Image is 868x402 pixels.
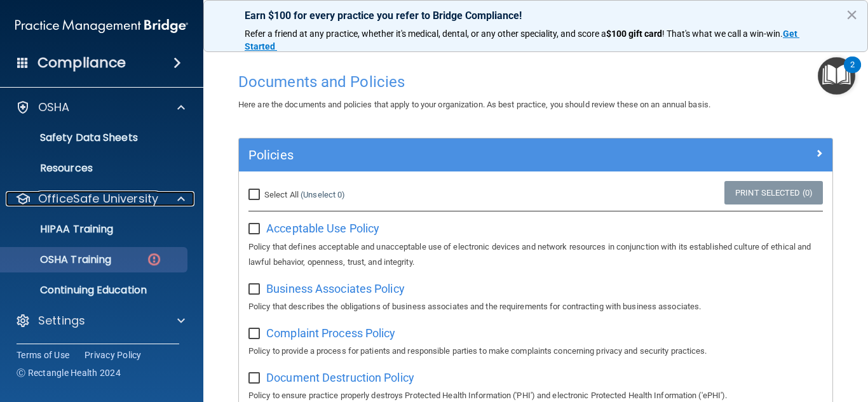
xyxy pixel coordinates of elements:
img: PMB logo [15,13,188,39]
p: Policy that defines acceptable and unacceptable use of electronic devices and network resources i... [248,239,823,270]
strong: $100 gift card [606,29,662,39]
h5: Policies [248,148,675,162]
h4: Compliance [37,54,126,72]
p: Resources [8,162,182,175]
img: danger-circle.6113f641.png [146,251,162,267]
a: Settings [15,313,185,328]
span: ! That's what we call a win-win. [662,29,783,39]
span: Document Destruction Policy [266,371,414,384]
a: OfficeSafe University [15,191,185,206]
span: Select All [264,190,299,199]
span: Business Associates Policy [266,282,405,295]
h4: Documents and Policies [238,74,833,90]
span: Ⓒ Rectangle Health 2024 [17,366,121,379]
a: Print Selected (0) [724,181,823,204]
p: OSHA Training [8,253,111,266]
p: OSHA [38,100,70,115]
p: HIPAA Training [8,223,113,236]
p: Settings [38,313,85,328]
a: Get Started [245,29,799,51]
a: Terms of Use [17,349,69,361]
button: Open Resource Center, 2 new notifications [818,57,855,95]
p: Earn $100 for every practice you refer to Bridge Compliance! [245,10,827,22]
button: Close [846,4,858,25]
p: Continuing Education [8,284,182,297]
span: Complaint Process Policy [266,326,395,340]
input: Select All (Unselect 0) [248,190,263,200]
a: OSHA [15,100,185,115]
p: OfficeSafe University [38,191,158,206]
p: Policy to provide a process for patients and responsible parties to make complaints concerning pr... [248,344,823,359]
div: 2 [850,65,855,81]
p: Safety Data Sheets [8,131,182,144]
span: Acceptable Use Policy [266,222,379,235]
a: (Unselect 0) [301,190,345,199]
span: Refer a friend at any practice, whether it's medical, dental, or any other speciality, and score a [245,29,606,39]
a: Privacy Policy [85,349,142,361]
span: Here are the documents and policies that apply to your organization. As best practice, you should... [238,100,710,109]
a: Policies [248,145,823,165]
p: Policy that describes the obligations of business associates and the requirements for contracting... [248,299,823,314]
